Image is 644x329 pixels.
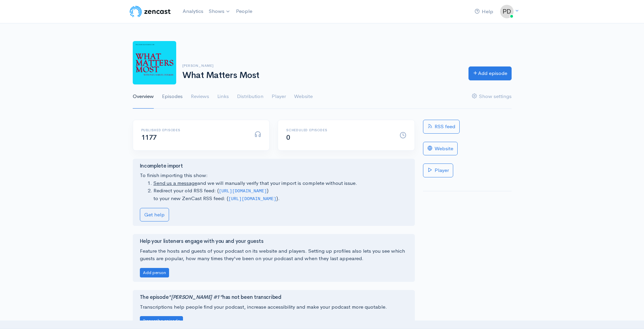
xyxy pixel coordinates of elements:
a: Transcribe episode [140,317,183,324]
a: Overview [133,84,154,109]
a: Analytics [180,4,206,19]
span: 0 [286,133,290,142]
a: Add episode [468,66,512,80]
p: Transcriptions help people find your podcast, increase accessibility and make your podcast more q... [140,303,408,311]
a: Send us a message [153,180,197,186]
a: Help [472,4,496,19]
div: To finish importing this show: [140,163,408,221]
a: Links [217,84,229,109]
h4: Incomplete import [140,163,408,169]
code: [URL][DOMAIN_NAME] [228,196,277,201]
h6: Scheduled episodes [286,128,391,132]
a: Reviews [191,84,209,109]
button: Transcribe episode [140,316,183,326]
code: [URL][DOMAIN_NAME] [219,189,267,194]
h6: Published episodes [141,128,246,132]
h6: [PERSON_NAME] [182,64,460,67]
a: Get help [140,208,169,222]
h4: Help your listeners engage with you and your guests [140,238,408,244]
a: Website [423,142,458,156]
img: ZenCast Logo [129,5,172,18]
a: Shows [206,4,233,19]
h4: The episode has not been transcribed [140,294,408,300]
a: Add person [140,269,169,275]
a: People [233,4,255,19]
a: Show settings [472,84,512,109]
span: 1177 [141,133,157,142]
button: Add person [140,268,169,278]
li: and we will manually verify that your import is complete without issue. [153,179,408,187]
a: Website [294,84,313,109]
img: ... [500,5,514,18]
a: Player [272,84,286,109]
a: Distribution [237,84,263,109]
li: Redirect your old RSS feed: ( ) to your new ZenCast RSS feed: ( ). [153,187,408,202]
a: RSS feed [423,120,460,134]
a: Episodes [162,84,183,109]
a: Player [423,163,453,177]
i: "[PERSON_NAME] #1" [168,294,222,300]
p: Feature the hosts and guests of your podcast on its website and players. Setting up profiles also... [140,247,408,263]
h1: What Matters Most [182,71,460,80]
